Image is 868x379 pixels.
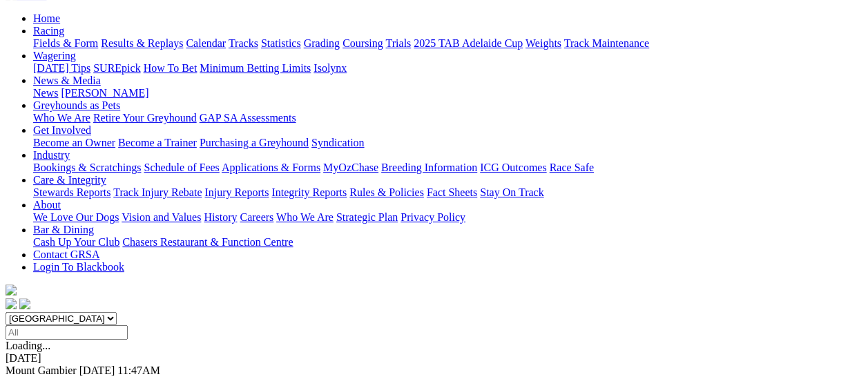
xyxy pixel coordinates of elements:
a: Integrity Reports [271,186,347,198]
img: twitter.svg [19,298,30,309]
a: Stewards Reports [33,186,110,198]
div: Care & Integrity [33,186,862,199]
a: Calendar [186,37,226,49]
a: Minimum Betting Limits [200,62,311,74]
a: Weights [525,37,561,49]
span: 11:47AM [117,365,160,376]
a: Vision and Values [122,211,201,223]
a: Wagering [33,50,76,61]
a: ICG Outcomes [480,162,546,173]
a: 2025 TAB Adelaide Cup [414,37,523,49]
a: Retire Your Greyhound [93,112,197,124]
a: [DATE] Tips [33,62,90,74]
div: Industry [33,162,862,174]
a: Track Injury Rebate [113,186,202,198]
a: Stay On Track [480,186,543,198]
a: Chasers Restaurant & Function Centre [122,236,293,248]
img: logo-grsa-white.png [6,284,17,295]
div: Racing [33,37,862,50]
a: Schedule of Fees [144,162,219,173]
a: Industry [33,149,70,161]
a: Breeding Information [381,162,477,173]
a: Become an Owner [33,137,115,148]
a: MyOzChase [323,162,378,173]
a: Cash Up Your Club [33,236,119,248]
a: Tracks [229,37,258,49]
a: About [33,199,61,211]
a: Injury Reports [204,186,269,198]
a: Rules & Policies [349,186,424,198]
a: Privacy Policy [401,211,465,223]
a: Care & Integrity [33,174,106,186]
a: Who We Are [33,112,90,124]
a: GAP SA Assessments [200,112,296,124]
a: Contact GRSA [33,249,99,260]
a: Syndication [311,137,364,148]
a: Coursing [343,37,383,49]
span: Mount Gambier [6,365,77,376]
a: Racing [33,25,64,37]
input: Select date [6,325,128,340]
a: Isolynx [314,62,347,74]
a: Careers [240,211,273,223]
a: How To Bet [144,62,197,74]
a: Applications & Forms [222,162,320,173]
a: Purchasing a Greyhound [200,137,309,148]
a: Home [33,12,60,24]
div: About [33,211,862,224]
div: [DATE] [6,352,862,365]
a: SUREpick [93,62,140,74]
a: Fields & Form [33,37,98,49]
img: facebook.svg [6,298,17,309]
span: [DATE] [79,365,115,376]
a: Get Involved [33,124,91,136]
a: Bookings & Scratchings [33,162,141,173]
a: [PERSON_NAME] [61,87,148,99]
div: News & Media [33,87,862,99]
a: Track Maintenance [564,37,649,49]
a: Fact Sheets [427,186,477,198]
a: Who We Are [276,211,334,223]
a: Strategic Plan [336,211,398,223]
a: News & Media [33,75,101,86]
div: Wagering [33,62,862,75]
div: Greyhounds as Pets [33,112,862,124]
a: Greyhounds as Pets [33,99,120,111]
a: Grading [304,37,340,49]
a: We Love Our Dogs [33,211,119,223]
a: Race Safe [549,162,593,173]
a: News [33,87,58,99]
a: Results & Replays [101,37,183,49]
a: Trials [385,37,411,49]
a: Become a Trainer [118,137,197,148]
a: History [204,211,237,223]
div: Get Involved [33,137,862,149]
a: Login To Blackbook [33,261,124,273]
a: Bar & Dining [33,224,94,235]
span: Loading... [6,340,50,351]
div: Bar & Dining [33,236,862,249]
a: Statistics [261,37,301,49]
